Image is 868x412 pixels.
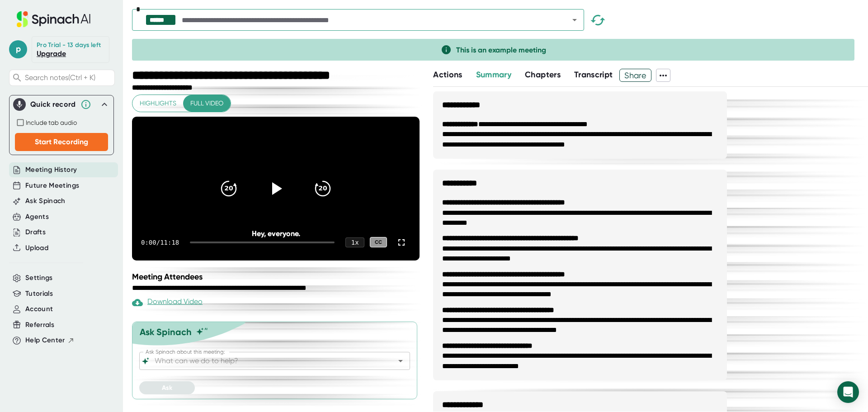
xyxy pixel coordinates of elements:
[25,196,66,206] button: Ask Spinach
[25,73,95,82] span: Search notes (Ctrl + K)
[525,69,561,81] button: Chapters
[25,320,54,330] button: Referrals
[132,272,422,282] div: Meeting Attendees
[433,70,462,80] span: Actions
[456,46,546,54] span: This is an example meeting
[15,133,108,151] button: Start Recording
[132,95,184,112] button: Highlights
[25,180,79,191] button: Future Meetings
[837,381,859,403] div: Open Intercom Messenger
[525,70,561,80] span: Chapters
[394,355,407,367] button: Open
[26,119,77,126] span: Include tab audio
[25,273,53,283] button: Settings
[370,237,387,247] div: CC
[132,297,203,308] div: Paid feature
[345,237,364,247] div: 1 x
[574,70,613,80] span: Transcript
[153,355,381,367] input: What can we do to help?
[476,70,511,80] span: Summary
[619,69,651,82] button: Share
[190,98,223,109] span: Full video
[25,165,77,175] button: Meeting History
[30,100,76,109] div: Quick record
[37,41,101,49] div: Pro Trial - 13 days left
[25,335,65,346] span: Help Center
[568,14,581,26] button: Open
[13,95,110,114] div: Quick record
[141,239,179,246] div: 0:00 / 11:18
[9,40,27,58] span: p
[25,304,53,314] button: Account
[161,229,391,238] div: Hey, everyone.
[183,95,231,112] button: Full video
[25,227,46,237] button: Drafts
[35,137,88,146] span: Start Recording
[140,327,192,337] div: Ask Spinach
[25,212,49,222] button: Agents
[433,69,462,81] button: Actions
[15,117,108,128] div: Record both your microphone and the audio from your browser tab (e.g., videos, meetings, etc.)
[25,243,48,253] button: Upload
[37,49,66,58] a: Upgrade
[25,335,75,346] button: Help Center
[139,381,195,394] button: Ask
[620,67,651,83] span: Share
[140,98,176,109] span: Highlights
[574,69,613,81] button: Transcript
[476,69,511,81] button: Summary
[162,384,172,392] span: Ask
[25,289,53,299] button: Tutorials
